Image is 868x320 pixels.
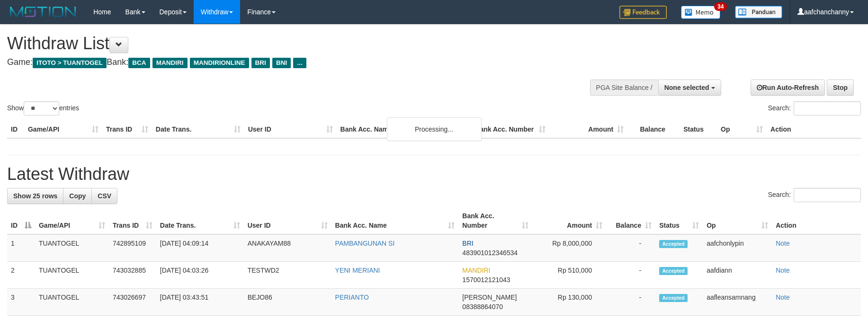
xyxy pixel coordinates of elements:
[109,207,156,234] th: Trans ID: activate to sort column ascending
[549,121,627,138] th: Amount
[462,293,517,301] span: [PERSON_NAME]
[244,234,331,262] td: ANAKAYAM88
[7,207,35,234] th: ID: activate to sort column descending
[35,207,109,234] th: Game/API: activate to sort column ascending
[331,207,459,234] th: Bank Acc. Name: activate to sort column ascending
[714,2,727,11] span: 34
[156,234,244,262] td: [DATE] 04:09:14
[337,121,472,138] th: Bank Acc. Name
[471,121,549,138] th: Bank Acc. Number
[767,121,861,138] th: Action
[664,84,709,91] span: None selected
[387,117,482,141] div: Processing...
[680,121,717,138] th: Status
[772,207,861,234] th: Action
[658,80,721,96] button: None selected
[462,249,518,257] span: Copy 483901012346534 to clipboard
[462,276,510,284] span: Copy 1570012121043 to clipboard
[244,262,331,289] td: TESTWD2
[794,101,861,116] input: Search:
[703,289,772,316] td: aafleansamnang
[776,293,790,301] a: Note
[458,207,532,234] th: Bank Acc. Number: activate to sort column ascending
[703,234,772,262] td: aafchonlypin
[24,101,59,116] select: Showentries
[532,207,606,234] th: Amount: activate to sort column ascending
[128,58,150,68] span: BCA
[156,207,244,234] th: Date Trans.: activate to sort column ascending
[703,262,772,289] td: aafdiann
[33,58,107,68] span: ITOTO > TUANTOGEL
[24,121,102,138] th: Game/API
[532,289,606,316] td: Rp 130,000
[619,6,667,19] img: Feedback.jpg
[190,58,249,68] span: MANDIRIONLINE
[659,240,688,248] span: Accepted
[751,80,825,96] a: Run Auto-Refresh
[827,80,854,96] a: Stop
[251,58,270,68] span: BRI
[7,121,24,138] th: ID
[606,262,655,289] td: -
[244,121,337,138] th: User ID
[91,188,117,204] a: CSV
[776,267,790,274] a: Note
[335,267,380,274] a: YENI MERIANI
[335,293,369,301] a: PERIANTO
[272,58,291,68] span: BNI
[35,289,109,316] td: TUANTOGEL
[156,289,244,316] td: [DATE] 03:43:51
[681,6,721,19] img: Button%20Memo.svg
[606,289,655,316] td: -
[244,207,331,234] th: User ID: activate to sort column ascending
[7,234,35,262] td: 1
[606,234,655,262] td: -
[462,240,473,247] span: BRI
[156,262,244,289] td: [DATE] 04:03:26
[462,267,490,274] span: MANDIRI
[35,262,109,289] td: TUANTOGEL
[13,192,57,200] span: Show 25 rows
[532,262,606,289] td: Rp 510,000
[7,101,79,116] label: Show entries
[109,234,156,262] td: 742895109
[152,58,188,68] span: MANDIRI
[335,240,395,247] a: PAMBANGUNAN SI
[109,262,156,289] td: 743032885
[35,234,109,262] td: TUANTOGEL
[462,303,503,311] span: Copy 08388864070 to clipboard
[109,289,156,316] td: 743026697
[703,207,772,234] th: Op: activate to sort column ascending
[7,5,79,19] img: MOTION_logo.png
[606,207,655,234] th: Balance: activate to sort column ascending
[7,34,569,53] h1: Withdraw List
[735,6,782,18] img: panduan.png
[717,121,767,138] th: Op
[7,58,569,67] h4: Game: Bank:
[69,192,86,200] span: Copy
[7,262,35,289] td: 2
[98,192,111,200] span: CSV
[590,80,658,96] div: PGA Site Balance /
[7,165,861,184] h1: Latest Withdraw
[768,188,861,202] label: Search:
[655,207,703,234] th: Status: activate to sort column ascending
[794,188,861,202] input: Search:
[293,58,306,68] span: ...
[532,234,606,262] td: Rp 8,000,000
[776,240,790,247] a: Note
[659,267,688,275] span: Accepted
[768,101,861,116] label: Search:
[7,188,63,204] a: Show 25 rows
[244,289,331,316] td: BEJO86
[7,289,35,316] td: 3
[102,121,152,138] th: Trans ID
[659,294,688,302] span: Accepted
[63,188,92,204] a: Copy
[627,121,680,138] th: Balance
[152,121,244,138] th: Date Trans.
